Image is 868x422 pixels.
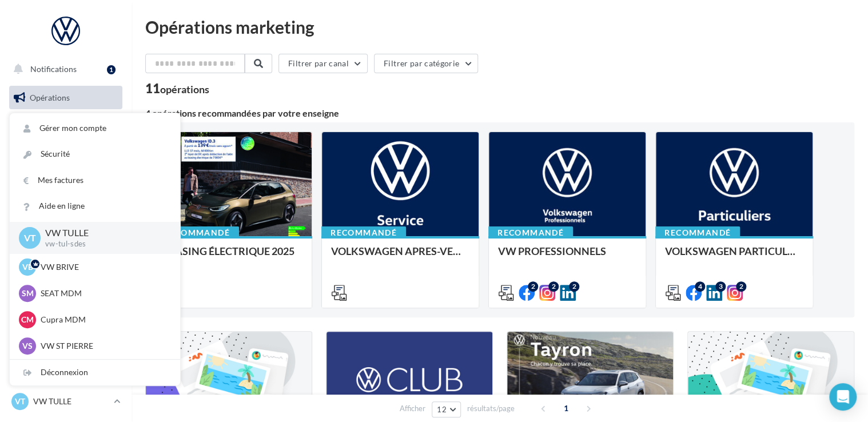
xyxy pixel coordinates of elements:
div: VOLKSWAGEN APRES-VENTE [331,245,469,268]
div: 2 [548,281,559,292]
p: VW BRIVE [41,261,166,273]
button: Filtrer par catégorie [374,54,478,73]
p: VW ST PIERRE [41,340,166,352]
button: Notifications 1 [7,57,120,81]
button: 12 [432,401,461,417]
a: Mes factures [10,168,180,193]
a: Sécurité [10,141,180,167]
div: 2 [528,281,538,292]
p: SEAT MDM [41,288,166,299]
p: vw-tul-sdes [45,239,162,249]
a: PLV et print personnalisable [7,285,125,319]
div: Recommandé [488,226,573,239]
span: 12 [437,405,447,414]
div: Recommandé [655,226,740,239]
div: VW PROFESSIONNELS [498,245,636,268]
span: VT [24,231,36,244]
div: 1 [107,65,116,74]
div: 2 [569,281,579,292]
span: CM [21,314,34,325]
span: résultats/page [467,403,515,414]
div: Déconnexion [10,360,180,385]
div: VOLKSWAGEN PARTICULIER [665,245,803,268]
div: opérations [160,84,209,94]
div: Opérations marketing [145,18,854,35]
a: Campagnes DataOnDemand [7,324,125,357]
a: Campagnes [7,172,125,196]
a: Médiathèque [7,229,125,253]
span: 1 [557,399,575,417]
span: Notifications [30,64,77,74]
a: Boîte de réception [7,114,125,138]
div: 11 [145,82,209,95]
span: VS [22,340,33,352]
span: Opérations [30,93,70,102]
a: Visibilité en ligne [7,144,125,168]
div: Open Intercom Messenger [829,383,857,411]
div: Recommandé [321,226,406,239]
div: 2 [736,281,746,292]
span: SM [22,288,34,299]
span: VB [22,261,33,273]
p: Cupra MDM [41,314,166,325]
a: VT VW TULLE [9,391,122,412]
p: VW TULLE [33,396,109,407]
a: Calendrier [7,257,125,281]
div: 4 opérations recommandées par votre enseigne [145,109,854,118]
p: VW TULLE [45,226,162,240]
div: LEASING ÉLECTRIQUE 2025 [164,245,302,268]
a: Contacts [7,200,125,224]
span: VT [15,396,25,407]
a: Gérer mon compte [10,116,180,141]
a: Opérations [7,86,125,110]
div: 4 [695,281,705,292]
span: Afficher [400,403,425,414]
a: Aide en ligne [10,193,180,219]
div: Recommandé [154,226,239,239]
div: 3 [715,281,726,292]
button: Filtrer par canal [278,54,368,73]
